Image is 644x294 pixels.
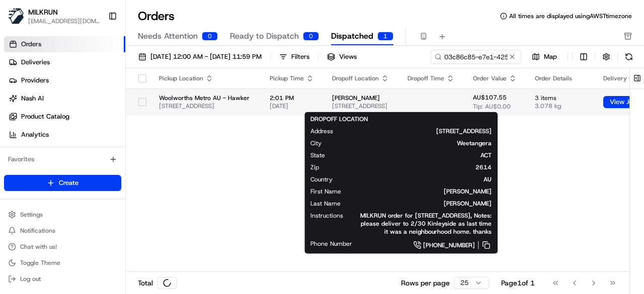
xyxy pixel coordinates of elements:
span: [DATE] 12:00 AM - [DATE] 11:59 PM [150,52,262,61]
span: [STREET_ADDRESS] [332,102,391,110]
button: [DATE] 12:00 AM - [DATE] 11:59 PM [134,50,266,64]
span: Woolworths Metro AU - Hawker [159,94,254,102]
span: DROPOFF LOCATION [310,115,368,123]
a: Nash AI [4,90,125,107]
img: MILKRUN [8,8,24,24]
a: Orders [4,36,125,52]
span: Log out [20,275,41,283]
span: Providers [21,76,49,85]
span: [PERSON_NAME] [357,200,492,208]
span: Instructions [310,212,343,220]
span: Orders [21,40,41,49]
span: Last Name [310,200,341,208]
span: 2:01 PM [270,94,316,102]
input: Type to search [431,50,521,64]
span: [STREET_ADDRESS] [159,102,254,110]
span: Product Catalog [21,112,69,121]
button: Chat with us! [4,240,121,254]
div: Order Value [473,74,519,82]
a: Deliveries [4,54,125,70]
div: Order Details [535,74,588,82]
div: Dropoff Location [332,74,391,82]
div: Dropoff Time [408,74,456,82]
span: Ready to Dispatch [230,30,299,42]
div: 0 [202,32,218,41]
span: Dispatched [331,30,373,42]
h1: Orders [138,8,175,24]
div: Page 1 of 1 [501,278,535,288]
div: Filters [291,52,309,61]
span: Tip: AU$0.00 [473,103,511,111]
span: Create [59,178,78,187]
button: Create [4,175,121,191]
span: [PHONE_NUMBER] [423,241,475,249]
button: Refresh [622,50,636,64]
div: Total [138,277,177,289]
button: Filters [275,50,314,64]
span: State [310,151,325,159]
span: Phone Number [310,240,352,248]
span: Map [544,52,557,61]
div: Favorites [4,151,121,167]
button: Log out [4,272,121,286]
div: 1 [377,32,393,41]
button: Toggle Theme [4,256,121,270]
span: Toggle Theme [20,259,60,267]
span: Nash AI [21,94,44,103]
span: First Name [310,187,341,195]
span: Settings [20,211,43,219]
a: Product Catalog [4,109,125,125]
button: Settings [4,208,121,222]
button: Map [525,51,563,63]
span: Country [310,175,333,183]
span: AU [349,175,492,183]
div: Pickup Location [159,74,254,82]
span: Views [339,52,357,61]
button: [EMAIL_ADDRESS][DOMAIN_NAME] [28,17,100,25]
button: Views [323,50,361,64]
span: [STREET_ADDRESS] [349,127,492,135]
span: Notifications [20,227,55,235]
span: [DATE] [270,102,316,110]
span: City [310,139,321,147]
span: MILKRUN order for [STREET_ADDRESS], Notes: please deliver to 2/30 Kinleyside as last time it was ... [359,212,492,236]
div: 0 [303,32,319,41]
div: Pickup Time [270,74,316,82]
a: Analytics [4,127,125,143]
span: Deliveries [21,58,50,67]
span: AU$107.55 [473,93,507,102]
span: Chat with us! [20,243,57,251]
span: All times are displayed using AWST timezone [509,12,632,20]
span: 2614 [335,163,492,171]
a: [PHONE_NUMBER] [368,240,492,251]
button: MILKRUN [28,7,58,17]
span: Zip [310,163,319,171]
p: Rows per page [401,278,450,288]
span: [PERSON_NAME] [357,187,492,195]
span: ACT [341,151,492,159]
button: Notifications [4,224,121,238]
span: [PERSON_NAME] [332,94,391,102]
span: 3 items [535,94,588,102]
a: Providers [4,72,125,88]
span: Address [310,127,333,135]
span: Analytics [21,130,49,139]
span: Needs Attention [138,30,198,42]
span: Weetangera [338,139,492,147]
button: MILKRUNMILKRUN[EMAIL_ADDRESS][DOMAIN_NAME] [4,4,104,28]
span: 3.078 kg [535,102,588,110]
